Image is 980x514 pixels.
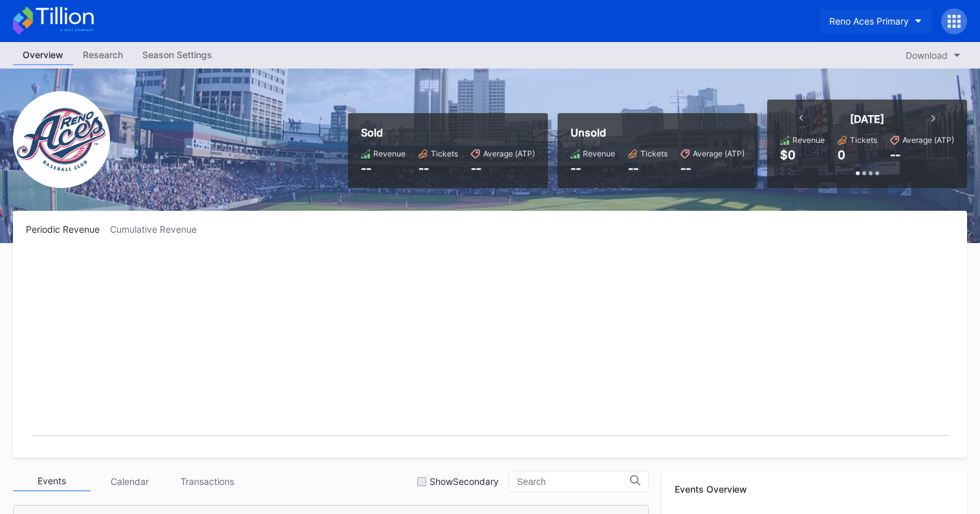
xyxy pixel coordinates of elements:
div: [DATE] [850,112,884,125]
div: Cumulative Revenue [110,224,207,235]
div: Download [906,50,948,61]
div: Season Settings [133,45,222,64]
svg: Chart title [26,251,954,445]
div: Average (ATP) [483,149,535,158]
input: Search [517,477,630,487]
div: Average (ATP) [693,149,745,158]
div: Research [73,45,133,64]
div: $0 [780,148,796,162]
a: Research [73,45,133,65]
div: Revenue [583,149,615,158]
div: -- [890,148,900,162]
div: Transactions [168,471,246,491]
div: -- [681,162,745,175]
div: Periodic Revenue [26,224,110,235]
div: Tickets [640,149,668,158]
button: Reno Aces Primary [820,9,931,33]
div: Average (ATP) [902,135,954,145]
div: Tickets [850,135,877,145]
button: Download [899,47,967,64]
div: Calendar [91,471,168,491]
a: Overview [13,45,73,65]
div: Revenue [792,135,825,145]
div: -- [628,162,668,175]
div: Revenue [373,149,406,158]
div: -- [571,162,615,175]
div: -- [419,162,458,175]
div: Reno Aces Primary [829,16,909,27]
img: RenoAces.png [13,91,110,188]
div: Unsold [571,126,745,139]
div: -- [361,162,406,175]
div: Show Secondary [430,476,499,487]
div: Sold [361,126,535,139]
div: Events [13,471,91,491]
div: 0 [838,148,845,162]
a: Season Settings [133,45,222,65]
div: Tickets [431,149,458,158]
div: Events Overview [675,484,954,495]
div: -- [471,162,535,175]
